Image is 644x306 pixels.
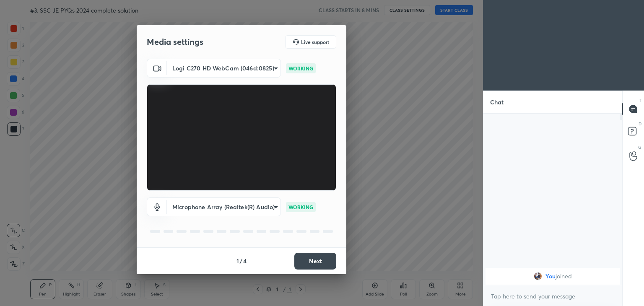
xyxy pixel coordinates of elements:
div: Logi C270 HD WebCam (046d:0825) [167,197,281,216]
button: Next [294,253,336,270]
img: fecdb386181f4cf2bff1f15027e2290c.jpg [534,272,542,280]
p: D [639,121,641,127]
p: G [638,144,641,150]
h4: 4 [243,257,247,265]
h4: 1 [236,257,239,265]
p: Chat [483,91,510,113]
h4: / [240,257,242,265]
h5: Live support [301,39,329,44]
span: You [545,273,556,280]
h2: Media settings [147,36,203,47]
div: grid [483,266,622,286]
p: T [639,97,641,104]
p: WORKING [288,65,313,72]
span: joined [556,273,572,280]
p: WORKING [288,203,313,211]
div: Logi C270 HD WebCam (046d:0825) [167,59,281,78]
